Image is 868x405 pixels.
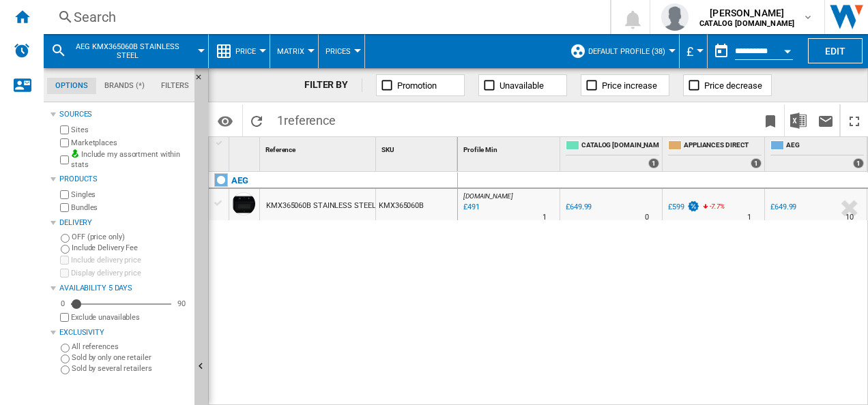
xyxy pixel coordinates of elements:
[61,245,70,254] input: Include Delivery Fee
[60,125,69,134] input: Sites
[461,137,560,158] div: Sort None
[775,37,800,61] button: Open calendar
[397,80,437,91] span: Promotion
[563,137,662,171] div: CATALOG [DOMAIN_NAME] 1 offers sold by CATALOG ELECTROLUX.UK
[71,138,189,148] label: Marketplaces
[841,104,868,136] button: Maximize
[60,151,69,168] input: Include my assortment within stats
[768,200,796,214] div: £649.99
[704,80,762,91] span: Price decrease
[61,355,70,363] input: Sold by only one retailer
[216,34,263,68] div: Price
[72,352,189,363] label: Sold by only one retailer
[212,108,239,133] button: Options
[71,297,171,311] md-slider: Availability
[666,200,700,214] div: £599
[61,365,70,374] input: Sold by several retailers
[71,125,189,135] label: Sites
[71,255,189,265] label: Include delivery price
[566,202,592,211] div: £649.99
[786,140,864,152] span: AEG
[50,34,201,68] div: AEG KMX365060B STAINLESS STEEL
[461,200,480,214] div: Last updated : Thursday, 11 September 2025 10:04
[57,299,68,309] div: 0
[686,34,700,68] button: £
[708,200,717,217] i: %
[478,74,567,96] button: Unavailable
[581,140,659,152] span: CATALOG [DOMAIN_NAME]
[277,47,304,56] span: Matrix
[266,190,375,222] div: KMX365060B STAINLESS STEEL
[71,202,189,213] label: Bundles
[845,211,854,224] div: Delivery Time : 10 days
[60,190,69,199] input: Singles
[74,7,575,27] div: Search
[381,146,394,153] span: SKU
[72,342,189,352] label: All references
[790,112,807,129] img: excel-24x24.png
[376,189,457,220] div: KMX365060B
[232,137,259,158] div: Sort None
[153,78,197,94] md-tab-item: Filters
[668,202,684,211] div: £599
[72,42,182,60] span: AEG KMX365060B STAINLESS STEEL
[699,19,794,28] b: CATALOG [DOMAIN_NAME]
[588,47,665,56] span: Default profile (38)
[648,158,659,168] div: 1 offers sold by CATALOG ELECTROLUX.UK
[60,138,69,147] input: Marketplaces
[304,78,362,92] div: FILTER BY
[808,38,863,63] button: Edit
[500,80,544,91] span: Unavailable
[71,149,189,170] label: Include my assortment within stats
[235,34,263,68] button: Price
[235,47,256,56] span: Price
[59,109,189,120] div: Sources
[768,137,867,171] div: AEG 1 offers sold by AEG
[72,363,189,374] label: Sold by several retailers
[665,137,764,171] div: APPLIANCES DIRECT 1 offers sold by APPLIANCES DIRECT
[812,104,839,136] button: Send this report by email
[14,42,30,59] img: alerts-logo.svg
[60,269,69,277] input: Display delivery price
[588,34,672,68] button: Default profile (38)
[61,234,70,243] input: OFF (price only)
[72,232,189,242] label: OFF (price only)
[683,74,772,96] button: Price decrease
[243,104,270,136] button: Reload
[270,104,343,133] span: 1
[71,268,189,278] label: Display delivery price
[757,104,784,136] button: Bookmark this report
[60,203,69,212] input: Bundles
[463,146,497,153] span: Profile Min
[564,200,592,214] div: £649.99
[277,34,311,68] button: Matrix
[581,74,669,96] button: Price increase
[542,211,547,224] div: Delivery Time : 1 day
[72,34,196,68] button: AEG KMX365060B STAINLESS STEEL
[59,174,189,185] div: Products
[194,68,211,93] button: Hide
[325,34,358,68] button: Prices
[284,113,336,127] span: reference
[686,200,700,212] img: promotionV3.png
[747,211,751,224] div: Delivery Time : 1 day
[645,211,649,224] div: Delivery Time : 0 day
[751,158,762,168] div: 1 offers sold by APPLIANCES DIRECT
[708,37,735,65] button: md-calendar
[379,137,457,158] div: SKU Sort None
[661,3,689,31] img: profile.jpg
[60,256,69,265] input: Include delivery price
[72,243,189,253] label: Include Delivery Fee
[71,312,189,322] label: Exclude unavailables
[174,299,189,309] div: 90
[59,283,189,294] div: Availability 5 Days
[686,44,693,59] span: £
[265,146,295,153] span: Reference
[59,327,189,338] div: Exclusivity
[684,140,762,152] span: APPLIANCES DIRECT
[60,313,69,322] input: Display delivery price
